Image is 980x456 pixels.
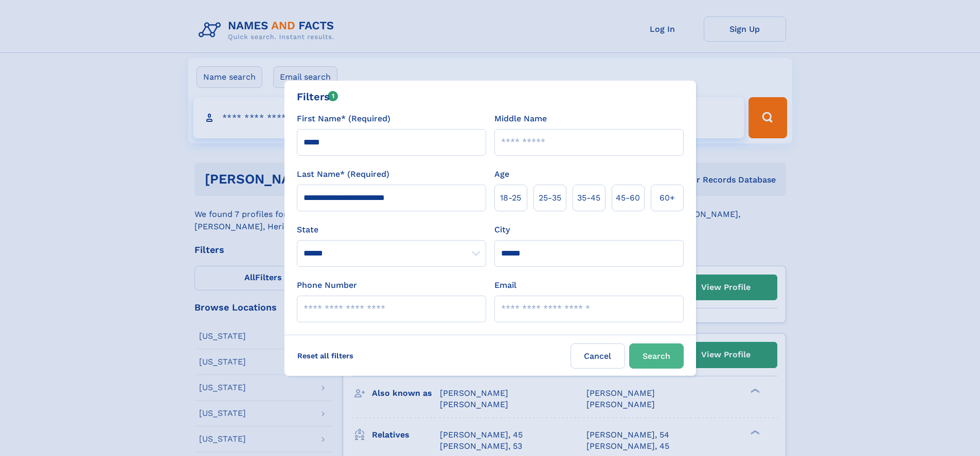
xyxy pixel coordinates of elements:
[500,192,521,204] span: 18‑25
[494,224,510,236] label: City
[297,279,357,291] label: Phone Number
[291,343,360,368] label: Reset all filters
[297,168,389,180] label: Last Name* (Required)
[297,89,338,104] div: Filters
[577,192,600,204] span: 35‑45
[494,113,547,125] label: Middle Name
[629,343,684,369] button: Search
[539,192,561,204] span: 25‑35
[297,224,486,236] label: State
[616,192,640,204] span: 45‑60
[660,192,675,204] span: 60+
[297,113,390,125] label: First Name* (Required)
[494,168,509,180] label: Age
[494,279,516,291] label: Email
[571,343,625,369] label: Cancel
